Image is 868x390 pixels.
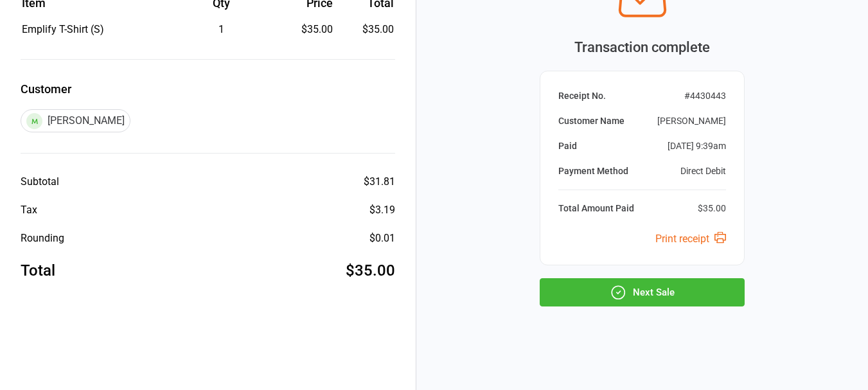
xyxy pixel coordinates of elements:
button: Next Sale [540,278,745,306]
div: Direct Debit [680,164,726,178]
div: $0.01 [369,231,395,246]
div: Receipt No. [558,89,606,103]
div: $35.00 [274,22,333,37]
div: $35.00 [698,202,726,215]
div: $35.00 [346,259,395,282]
div: Total Amount Paid [558,202,634,215]
div: [DATE] 9:39am [668,139,726,153]
div: Subtotal [21,174,59,190]
div: $31.81 [364,174,395,190]
div: # 4430443 [684,89,726,103]
div: Rounding [21,231,64,246]
span: Emplify T-Shirt (S) [22,23,104,35]
div: Transaction complete [540,37,745,58]
div: 1 [170,22,272,37]
div: Total [21,259,55,282]
div: [PERSON_NAME] [657,114,726,128]
td: $35.00 [338,22,394,37]
div: $3.19 [369,202,395,218]
div: [PERSON_NAME] [21,109,130,132]
a: Print receipt [655,233,726,245]
div: Customer Name [558,114,624,128]
div: Paid [558,139,577,153]
div: Payment Method [558,164,628,178]
label: Customer [21,80,395,98]
div: Tax [21,202,37,218]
